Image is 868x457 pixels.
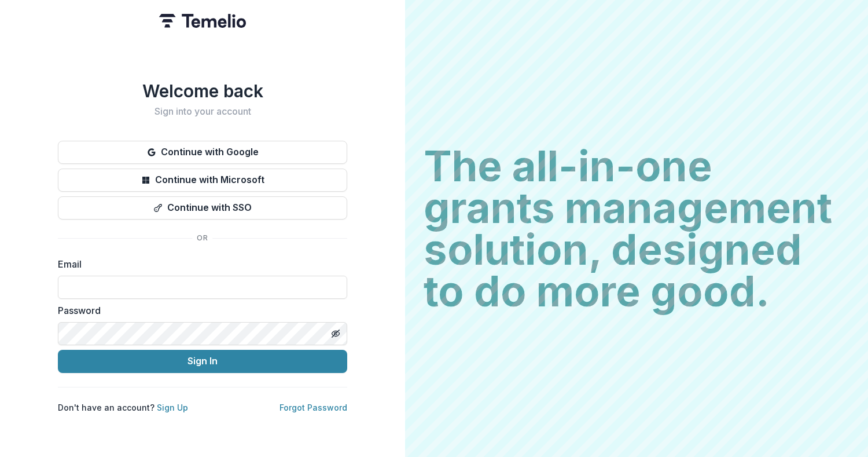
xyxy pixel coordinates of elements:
[58,196,347,220] button: Continue with SSO
[326,324,345,343] button: Toggle password visibility
[58,257,340,271] label: Email
[157,403,188,412] a: Sign Up
[58,141,347,164] button: Continue with Google
[279,403,347,412] a: Forgot Password
[58,106,347,117] h2: Sign into your account
[159,14,246,28] img: Temelio
[58,169,347,192] button: Continue with Microsoft
[58,81,347,101] h1: Welcome back
[58,350,347,373] button: Sign In
[58,401,188,414] p: Don't have an account?
[58,304,340,317] label: Password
